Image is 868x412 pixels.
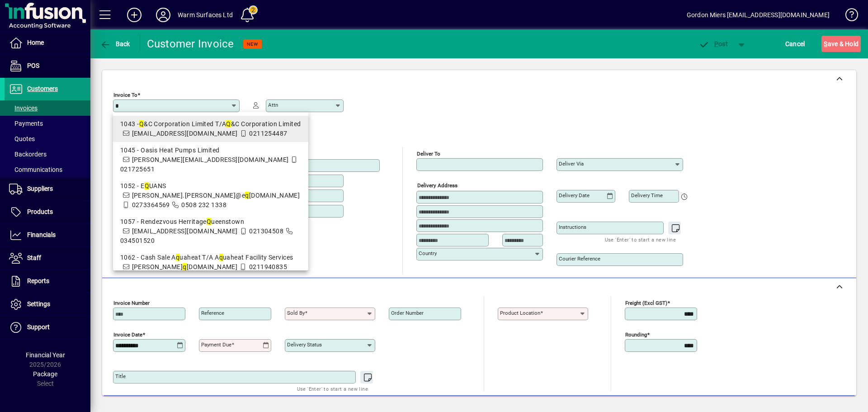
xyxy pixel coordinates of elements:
[559,192,590,199] mat-label: Delivery date
[132,156,289,163] span: [PERSON_NAME][EMAIL_ADDRESS][DOMAIN_NAME]
[120,7,149,23] button: Add
[27,323,50,331] span: Support
[113,249,308,275] mat-option: 1062 - Cash Sale Aquaheat T/A Aquaheat Facility Services
[9,135,35,142] span: Quotes
[631,192,663,199] mat-label: Delivery time
[90,36,140,52] app-page-header-button: Back
[391,310,424,316] mat-label: Order number
[559,224,586,230] mat-label: Instructions
[113,178,308,213] mat-option: 1052 - EQUANS
[120,166,155,173] span: 021725651
[27,185,53,192] span: Suppliers
[132,201,170,208] span: 0273364569
[132,192,300,199] span: [PERSON_NAME].[PERSON_NAME]@e [DOMAIN_NAME]
[132,263,238,270] span: [PERSON_NAME] [DOMAIN_NAME]
[100,40,130,47] span: Back
[417,151,440,157] mat-label: Deliver To
[5,162,90,177] a: Communications
[287,310,305,316] mat-label: Sold by
[183,263,186,270] em: q
[120,181,301,191] div: 1052 - E UANS
[249,263,287,270] span: 0211940835
[9,151,47,158] span: Backorders
[132,130,238,137] span: [EMAIL_ADDRESS][DOMAIN_NAME]
[783,36,807,52] button: Cancel
[500,310,540,316] mat-label: Product location
[120,253,301,262] div: 1062 - Cash Sale A uaheat T/A A uaheat Facility Services
[113,300,150,306] mat-label: Invoice number
[27,300,50,308] span: Settings
[559,161,584,167] mat-label: Deliver via
[27,85,58,92] span: Customers
[5,32,90,54] a: Home
[268,102,278,108] mat-label: Attn
[5,247,90,270] a: Staff
[5,100,90,116] a: Invoices
[5,178,90,200] a: Suppliers
[98,36,132,52] button: Back
[249,227,283,235] span: 021304508
[26,351,65,359] span: Financial Year
[139,120,144,128] em: Q
[714,40,718,47] span: P
[5,270,90,293] a: Reports
[201,310,224,316] mat-label: Reference
[120,119,301,129] div: 1043 - &C Corporation Limited T/A &C Corporation Limited
[27,254,41,261] span: Staff
[287,341,322,348] mat-label: Delivery status
[5,147,90,162] a: Backorders
[113,92,137,98] mat-label: Invoice To
[113,213,308,249] mat-option: 1057 - Rendezvous Herritage Queenstown
[207,218,211,225] em: Q
[27,208,53,215] span: Products
[27,277,49,284] span: Reports
[5,293,90,316] a: Settings
[201,341,231,348] mat-label: Payment due
[559,256,600,262] mat-label: Courier Reference
[113,142,308,178] mat-option: 1045 - Oasis Heat Pumps Limited
[5,201,90,223] a: Products
[698,40,728,47] span: ost
[120,146,301,155] div: 1045 - Oasis Heat Pumps Limited
[5,316,90,339] a: Support
[149,7,178,23] button: Profile
[687,8,830,22] div: Gordon Miers [EMAIL_ADDRESS][DOMAIN_NAME]
[145,182,149,189] em: Q
[226,120,231,128] em: Q
[113,116,308,142] mat-option: 1043 - Q&C Corporation Limited T/A Q&C Corporation Limited
[824,40,827,47] span: S
[625,331,647,338] mat-label: Rounding
[120,217,301,227] div: 1057 - Rendezvous Herritage ueenstown
[694,36,732,52] button: Post
[9,104,38,112] span: Invoices
[297,384,368,394] mat-hint: Use 'Enter' to start a new line
[120,237,155,244] span: 034501520
[824,37,859,51] span: ave & Hold
[219,254,223,261] em: q
[176,254,179,261] em: q
[115,373,126,379] mat-label: Title
[839,2,857,31] a: Knowledge Base
[5,131,90,147] a: Quotes
[605,234,676,245] mat-hint: Use 'Enter' to start a new line
[419,250,437,256] mat-label: Country
[147,37,234,51] div: Customer Invoice
[113,331,142,338] mat-label: Invoice date
[132,227,238,235] span: [EMAIL_ADDRESS][DOMAIN_NAME]
[5,55,90,77] a: POS
[9,166,62,173] span: Communications
[247,41,258,47] span: NEW
[9,120,43,127] span: Payments
[178,8,233,22] div: Warm Surfaces Ltd
[785,37,805,51] span: Cancel
[5,224,90,246] a: Financials
[245,192,249,199] em: q
[181,201,226,208] span: 0508 232 1338
[27,39,44,46] span: Home
[5,116,90,131] a: Payments
[821,36,861,52] button: Save & Hold
[27,62,39,69] span: POS
[33,370,57,378] span: Package
[27,231,56,238] span: Financials
[249,130,287,137] span: 0211254487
